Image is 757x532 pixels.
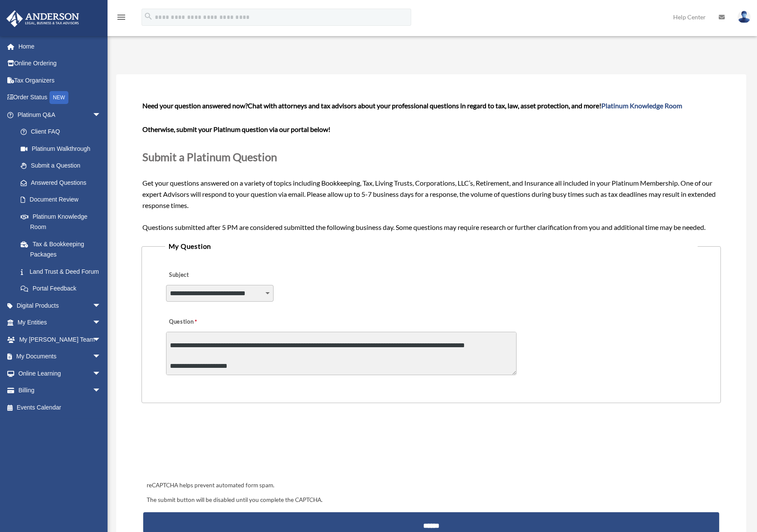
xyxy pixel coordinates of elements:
[144,430,275,463] iframe: reCAPTCHA
[116,12,126,22] i: menu
[6,297,114,314] a: Digital Productsarrow_drop_down
[12,191,114,208] a: Document Review
[12,208,114,235] a: Platinum Knowledge Room
[92,314,110,332] span: arrow_drop_down
[142,125,330,133] b: Otherwise, submit your Platinum question via our portal below!
[116,15,126,22] a: menu
[12,235,114,263] a: Tax & Bookkeeping Packages
[92,382,110,400] span: arrow_drop_down
[601,101,682,110] a: Platinum Knowledge Room
[166,316,233,328] label: Question
[92,365,110,382] span: arrow_drop_down
[142,150,277,163] span: Submit a Platinum Question
[92,331,110,349] span: arrow_drop_down
[6,38,114,55] a: Home
[12,263,114,280] a: Land Trust & Deed Forum
[12,157,110,174] a: Submit a Question
[166,269,248,281] label: Subject
[92,297,110,315] span: arrow_drop_down
[143,495,720,505] div: The submit button will be disabled until you complete the CAPTCHA.
[12,123,114,141] a: Client FAQ
[6,55,114,72] a: Online Ordering
[6,365,114,382] a: Online Learningarrow_drop_down
[248,101,682,110] span: Chat with attorneys and tax advisors about your professional questions in regard to tax, law, ass...
[144,12,153,21] i: search
[6,314,114,331] a: My Entitiesarrow_drop_down
[6,72,114,89] a: Tax Organizers
[6,348,114,365] a: My Documentsarrow_drop_down
[6,399,114,416] a: Events Calendar
[49,91,68,104] div: NEW
[4,10,82,27] img: Anderson Advisors Platinum Portal
[165,240,698,252] legend: My Question
[92,348,110,366] span: arrow_drop_down
[6,106,114,123] a: Platinum Q&Aarrow_drop_down
[6,89,114,107] a: Order StatusNEW
[12,280,114,297] a: Portal Feedback
[6,331,114,348] a: My [PERSON_NAME] Teamarrow_drop_down
[143,480,720,491] div: reCAPTCHA helps prevent automated form spam.
[12,174,114,191] a: Answered Questions
[142,101,720,231] span: Get your questions answered on a variety of topics including Bookkeeping, Tax, Living Trusts, Cor...
[12,140,114,157] a: Platinum Walkthrough
[738,11,751,23] img: User Pic
[92,106,110,124] span: arrow_drop_down
[142,101,248,110] span: Need your question answered now?
[6,382,114,399] a: Billingarrow_drop_down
